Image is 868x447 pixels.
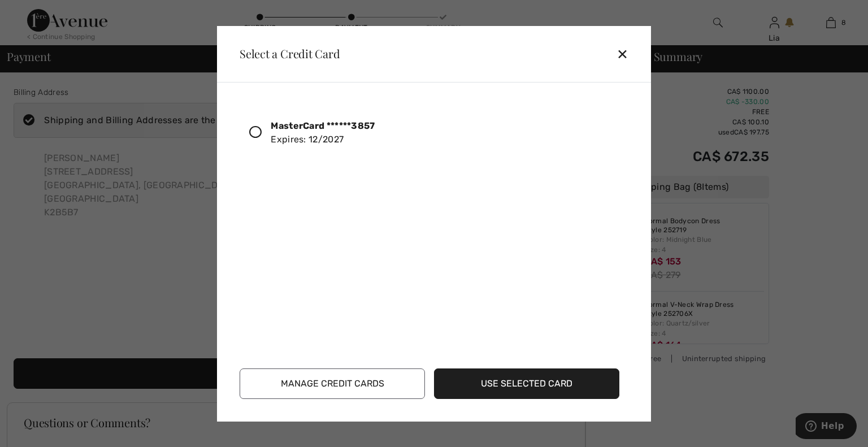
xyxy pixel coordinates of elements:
div: Expires: 12/2027 [271,119,375,146]
div: Select a Credit Card [231,48,340,59]
span: Help [25,8,49,18]
button: Use Selected Card [434,368,619,399]
button: Manage Credit Cards [240,368,425,399]
div: ✕ [617,42,637,66]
